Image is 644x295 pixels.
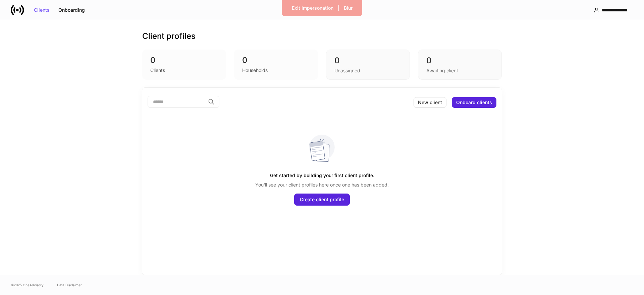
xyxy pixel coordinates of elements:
div: Exit Impersonation [292,6,333,10]
div: 0 [426,55,493,66]
div: Households [242,67,268,74]
div: Onboarding [58,8,85,12]
button: Exit Impersonation [287,3,338,13]
div: New client [418,100,442,105]
button: Onboard clients [452,97,496,108]
div: 0Unassigned [326,50,410,80]
button: Clients [30,5,54,15]
div: Create client profile [300,197,344,202]
div: Onboard clients [456,100,492,105]
a: Data Disclaimer [57,282,82,288]
button: Create client profile [294,194,350,206]
button: Blur [339,3,357,13]
h3: Client profiles [142,31,196,42]
div: Awaiting client [426,67,458,74]
h5: Get started by building your first client profile. [270,169,374,181]
div: Unassigned [334,67,360,74]
span: © 2025 OneAdvisory [11,282,44,288]
div: 0 [242,55,310,66]
button: Onboarding [54,5,89,15]
button: New client [414,97,446,108]
p: You'll see your client profiles here once one has been added. [255,181,389,188]
div: 0Awaiting client [418,50,502,80]
div: Clients [34,8,50,12]
div: Blur [344,6,353,10]
div: 0 [334,55,401,66]
div: Clients [150,67,165,74]
div: 0 [150,55,218,66]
